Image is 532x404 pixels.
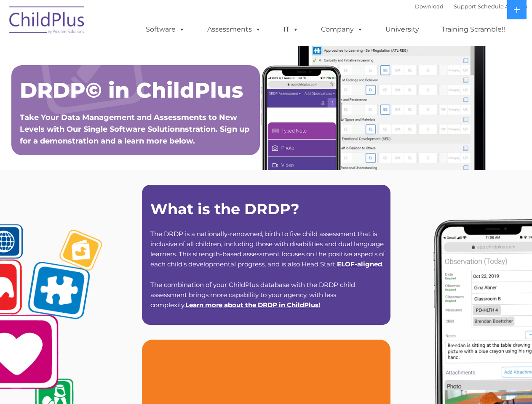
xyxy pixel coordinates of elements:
a: IT [275,21,307,38]
a: Download [415,3,444,10]
span: DRDP© in ChildPlus [20,77,243,103]
a: Training Scramble!! [433,21,513,38]
span: The DRDP is a nationally-renowned, birth to five child assessment that is inclusive of all childr... [150,230,385,268]
a: University [377,21,428,38]
strong: What is the DRDP? [150,200,299,218]
a: Learn more about the DRDP in ChildPlus [185,301,318,309]
a: ELOF-aligned [337,260,382,268]
a: Assessments [199,21,270,38]
font: | [415,3,527,10]
span: The combination of your ChildPlus database with the DRDP child assessment brings more capability ... [150,281,355,309]
img: ChildPlus by Procare Solutions [5,0,89,43]
a: Schedule A Demo [478,3,527,10]
a: Support [454,3,476,10]
span: Take Your Data Management and Assessments to New Levels with Our Single Software Solutionnstratio... [20,113,249,146]
a: Company [313,21,372,38]
a: Software [137,21,193,38]
span: ! [185,301,320,309]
